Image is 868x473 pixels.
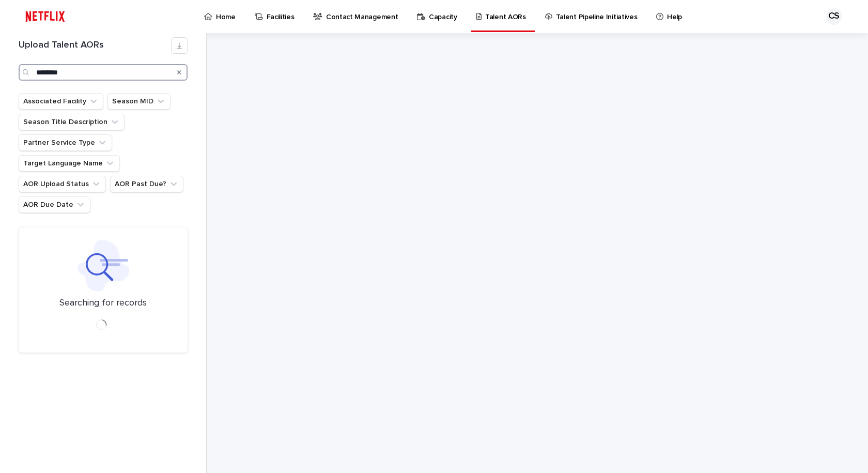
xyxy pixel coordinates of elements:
[19,134,112,151] button: Partner Service Type
[19,196,90,213] button: AOR Due Date
[19,93,103,110] button: Associated Facility
[19,155,120,172] button: Target Language Name
[826,8,842,25] div: CS
[107,93,171,110] button: Season MID
[19,40,171,51] h1: Upload Talent AORs
[19,64,188,81] input: Search
[110,176,183,192] button: AOR Past Due?
[19,176,106,192] button: AOR Upload Status
[59,298,147,309] p: Searching for records
[21,6,70,27] img: ifQbXi3ZQGMSEF7WDB7W
[19,114,125,130] button: Season Title Description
